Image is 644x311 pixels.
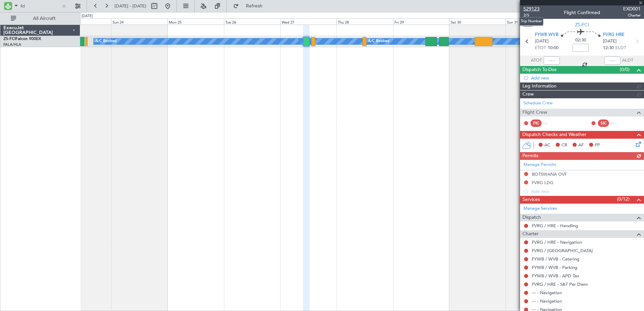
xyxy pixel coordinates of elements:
div: A/C Booked [368,36,389,46]
a: FYWB / WVB - APD Tax [532,273,579,279]
a: FALA/HLA [3,42,21,47]
span: Charter [522,230,539,238]
span: FVRG HRE [603,32,624,38]
div: [DATE] [82,13,93,19]
span: Dispatch [522,214,541,221]
a: Manage Services [523,205,557,212]
input: A/C (Reg. or Type) [21,1,59,11]
span: Dispatch To-Dos [522,66,556,74]
a: FYWB / WVB - Catering [532,256,579,262]
a: FVRG / HRE - S&T Per Diem [532,281,588,287]
span: ETOT [535,45,546,51]
div: Sun 31 [506,19,562,25]
div: Wed 27 [280,19,336,25]
a: --- - Navigation [532,298,562,304]
span: [DATE] - [DATE] [115,3,146,9]
span: ZS-FCI [3,37,15,41]
div: Add new [531,75,641,81]
div: Sat 23 [55,19,111,25]
span: 529123 [523,5,540,12]
button: Refresh [230,1,270,11]
div: Sat 30 [449,19,506,25]
a: --- - Navigation [532,290,562,296]
span: 02:30 [575,37,586,44]
span: FYWB WVB [535,32,558,38]
a: FVRG / [GEOGRAPHIC_DATA] [532,248,593,253]
span: FP [595,142,600,149]
a: FVRG / HRE - Navigation [532,239,582,245]
span: [DATE] [535,38,549,45]
span: Dispatch Checks and Weather [522,131,586,139]
span: AF [578,142,584,149]
span: EXD001 [623,5,641,12]
div: Fri 29 [393,19,449,25]
span: AC [544,142,550,149]
span: [DATE] [603,38,617,45]
span: Charter [623,12,641,18]
span: ZS-FCI [575,21,589,28]
span: 12:30 [603,45,614,51]
span: 10:00 [548,45,558,51]
span: ALDT [622,57,633,64]
div: A/C Booked [95,36,117,46]
button: All Aircraft [7,13,73,24]
span: (0/0) [620,66,630,73]
div: Trip Number [519,17,543,26]
span: (0/12) [617,196,630,203]
a: FVRG / HRE - Handling [532,223,578,229]
span: Services [522,196,540,204]
div: Tue 26 [224,19,280,25]
span: CR [561,142,567,149]
span: ATOT [531,57,542,64]
a: ZS-FCIFalcon 900EX [3,37,41,41]
span: ELDT [615,45,626,51]
div: Flight Confirmed [564,9,600,16]
span: All Aircraft [18,16,71,21]
div: Thu 28 [336,19,393,25]
div: Sun 24 [111,19,167,25]
a: FYWB / WVB - Parking [532,265,577,270]
div: Mon 25 [167,19,224,25]
span: Refresh [240,4,268,8]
